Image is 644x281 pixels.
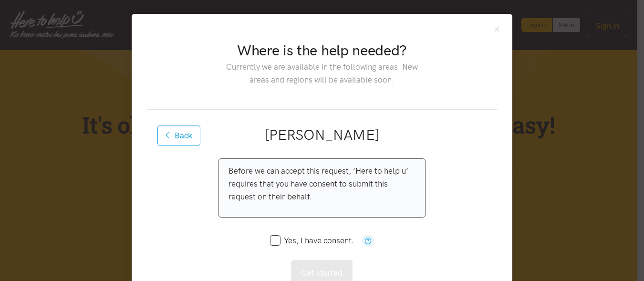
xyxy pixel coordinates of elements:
[218,41,425,61] h2: Where is the help needed?
[157,125,200,146] button: Back
[162,125,482,145] h2: [PERSON_NAME]
[270,237,354,245] label: Yes, I have consent.
[493,25,501,33] button: Close
[229,165,415,204] p: Before we can accept this request, ‘Here to help u’ requires that you have consent to submit this...
[218,61,425,86] p: Currently we are available in the following areas. New areas and regions will be available soon.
